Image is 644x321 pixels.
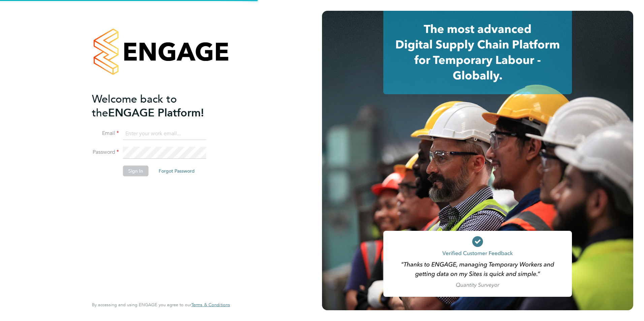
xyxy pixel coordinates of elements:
button: Forgot Password [153,166,200,176]
span: By accessing and using ENGAGE you agree to our [92,302,230,308]
label: Password [92,149,119,156]
span: Welcome back to the [92,93,177,119]
button: Sign In [123,166,149,176]
a: Terms & Conditions [191,302,230,308]
label: Email [92,130,119,137]
h2: ENGAGE Platform! [92,92,223,120]
input: Enter your work email... [123,128,206,140]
